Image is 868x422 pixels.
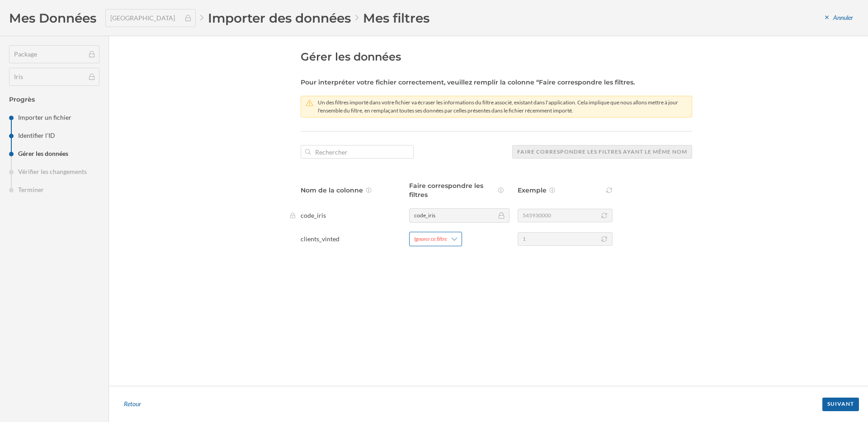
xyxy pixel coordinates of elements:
[301,78,692,87] h4: Pour interpréter votre fichier correctement, veuillez remplir la colonne “Faire correspondre les ...
[9,149,99,158] li: Gérer les données
[523,211,551,220] span: 545930000
[18,6,62,14] span: Assistance
[9,185,99,194] li: Terminer
[414,211,435,220] span: code_iris
[301,50,692,64] h2: Gérer les données
[518,186,613,195] div: Exemple
[301,234,396,244] p: clients_vinted
[9,95,99,104] h4: Progrès
[414,235,447,243] div: Ignorer ce filtre
[9,167,99,176] li: Vérifier les changements
[118,396,146,412] div: Retour
[523,235,526,243] span: 1
[318,98,687,115] p: Un des filtres importé dans votre fichier va écraser les informations du filtre associé, existant...
[9,131,99,140] li: Identifier l'ID
[301,211,396,220] p: code_iris
[409,181,504,199] div: Faire correspondre les filtres
[9,45,99,63] div: Package
[9,113,99,122] li: Importer un fichier
[9,68,99,86] div: Iris
[301,186,396,195] div: Nom de la colonne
